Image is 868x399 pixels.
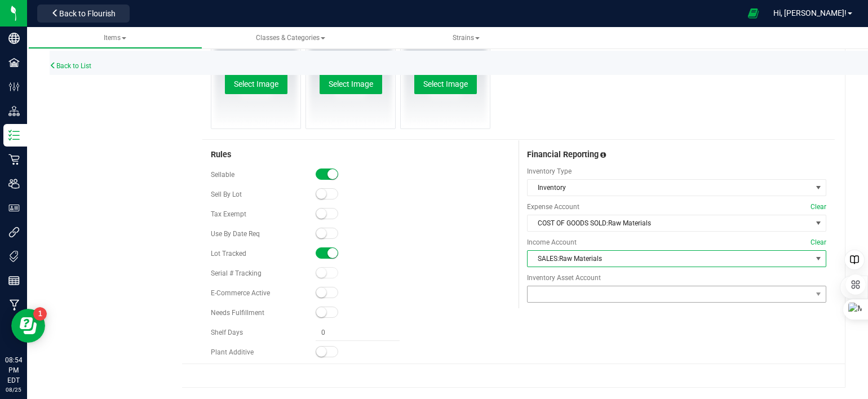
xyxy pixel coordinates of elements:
inline-svg: Configuration [8,81,20,92]
span: Serial # Tracking [211,269,262,277]
span: Classes & Categories [256,34,325,42]
span: Inventory [528,180,812,196]
span: Use By Date Req [211,230,260,238]
span: Rules [211,150,231,159]
span: Inventory Type [527,166,826,176]
p: 08/25 [5,385,22,394]
span: COST OF GOODS SOLD:Raw Materials [528,215,812,231]
inline-svg: Distribution [8,105,20,117]
span: SALES:Raw Materials [528,251,812,267]
span: Back to Flourish [59,9,116,18]
span: Hi, [PERSON_NAME]! [773,8,847,17]
span: Shelf Days [211,329,243,336]
span: Strains [453,34,480,42]
iframe: Resource center [11,309,45,343]
span: Sell By Lot [211,190,242,198]
inline-svg: Integrations [8,227,20,238]
span: Items [104,34,126,42]
inline-svg: Inventory [8,130,20,141]
inline-svg: Facilities [8,57,20,68]
span: Clear [811,202,826,212]
button: Select Image [225,74,287,94]
span: E-Commerce Active [211,289,270,297]
inline-svg: Users [8,178,20,189]
inline-svg: Company [8,33,20,44]
span: Assign this inventory item to the correct financial accounts(s) [600,151,606,159]
span: Plant Additive [211,348,254,356]
span: Inventory Asset Account [527,273,826,283]
span: Lot Tracked [211,250,246,258]
inline-svg: Reports [8,275,20,286]
span: Sellable [211,171,234,179]
span: Clear [811,237,826,247]
inline-svg: Tags [8,251,20,262]
span: Income Account [527,237,826,247]
a: Back to List [50,62,91,70]
span: Tax Exempt [211,210,246,218]
iframe: Resource center unread badge [33,307,47,321]
button: Select Image [320,74,382,94]
inline-svg: Retail [8,154,20,165]
button: Select Image [414,74,477,94]
span: Expense Account [527,202,826,212]
span: Needs Fulfillment [211,309,264,317]
inline-svg: User Roles [8,202,20,214]
span: Open Ecommerce Menu [741,2,766,24]
p: 08:54 PM EDT [5,355,22,385]
button: Back to Flourish [37,5,130,23]
inline-svg: Manufacturing [8,299,20,311]
input: 0 [316,325,400,340]
span: Financial Reporting [527,150,599,159]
